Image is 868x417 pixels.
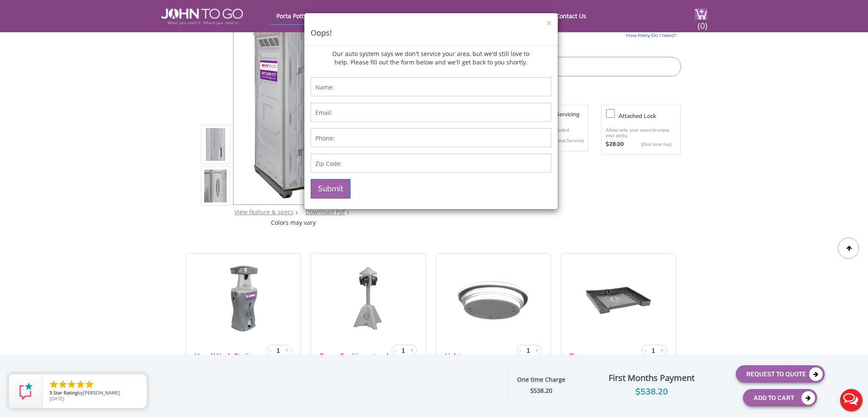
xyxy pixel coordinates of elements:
label: Name: [315,83,334,92]
li:  [49,379,59,389]
span: Star Rating [53,389,78,396]
form: Contact form [304,71,558,209]
button: × [546,19,551,28]
span: [DATE] [50,395,64,402]
label: Email: [315,109,333,117]
label: Zip Code: [315,160,342,168]
li:  [67,379,77,389]
label: Phone: [315,134,335,143]
span: by [50,390,140,396]
button: Submit [311,179,351,199]
li:  [84,379,95,389]
p: Our auto system says we don't service your area, but we'd still love to help. Please fill out the... [331,45,531,71]
span: 5 [50,389,52,396]
span: [PERSON_NAME] [83,389,120,396]
h4: Oops! [311,28,551,39]
img: Review Rating [17,383,34,400]
li:  [75,379,86,389]
button: Live Chat [834,383,868,417]
li:  [58,379,68,389]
